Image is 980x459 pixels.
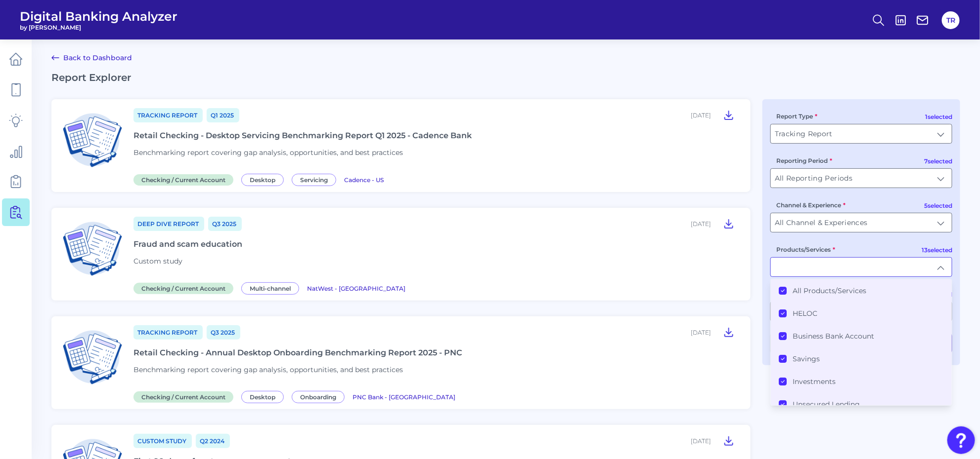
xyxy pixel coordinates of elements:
a: Servicing [292,175,340,184]
a: Checking / Current Account [134,175,237,184]
label: Savings [793,354,820,363]
button: Retail Checking - Annual Desktop Onboarding Benchmarking Report 2025 - PNC [719,324,739,340]
span: Onboarding [292,391,345,403]
span: NatWest - [GEOGRAPHIC_DATA] [307,285,405,292]
button: Open Resource Center [947,426,975,454]
a: Desktop [241,175,288,184]
div: [DATE] [691,437,711,445]
img: Checking / Current Account [59,324,126,390]
span: Checking / Current Account [134,174,233,186]
button: TR [942,11,960,29]
a: Cadence - US [344,175,384,184]
label: HELOC [793,309,817,318]
span: Checking / Current Account [134,283,233,294]
button: Fraud and scam education [719,216,739,231]
span: Servicing [292,174,336,186]
span: Custom study [134,257,182,266]
span: Desktop [241,174,284,186]
a: Tracking Report [134,108,203,122]
button: First 90 days of customer engagement [719,433,739,449]
label: Business Bank Account [793,332,874,341]
div: Fraud and scam education [134,239,242,249]
label: Report Type [776,113,817,120]
a: Back to Dashboard [51,52,132,64]
h2: Report Explorer [51,72,960,83]
a: PNC Bank - [GEOGRAPHIC_DATA] [353,392,455,401]
span: Multi-channel [241,282,299,295]
a: Q3 2025 [208,217,242,231]
a: Q3 2025 [207,325,240,340]
label: All Products/Services [793,286,866,295]
a: Custom Study [134,434,192,448]
a: Tracking Report [134,325,203,340]
span: PNC Bank - [GEOGRAPHIC_DATA] [353,393,455,401]
a: Checking / Current Account [134,392,237,401]
div: Retail Checking - Annual Desktop Onboarding Benchmarking Report 2025 - PNC [134,348,462,357]
span: Desktop [241,391,284,403]
span: Cadence - US [344,176,384,184]
label: Investments [793,377,836,386]
span: Checking / Current Account [134,391,233,403]
label: Unsecured Lending [793,400,860,409]
span: Benchmarking report covering gap analysis, opportunities, and best practices [134,148,403,157]
a: Multi-channel [241,283,303,293]
a: Desktop [241,392,288,401]
span: Benchmarking report covering gap analysis, opportunities, and best practices [134,365,403,374]
img: Checking / Current Account [59,107,126,173]
div: [DATE] [691,220,711,228]
span: Digital Banking Analyzer [20,9,178,24]
a: Deep Dive Report [134,217,204,231]
button: Retail Checking - Desktop Servicing Benchmarking Report Q1 2025 - Cadence Bank [719,107,739,123]
a: Onboarding [292,392,349,401]
a: Checking / Current Account [134,283,237,293]
label: Channel & Experience [776,201,846,209]
a: NatWest - [GEOGRAPHIC_DATA] [307,283,405,293]
img: Checking / Current Account [59,216,126,282]
a: Q1 2025 [207,108,239,122]
label: Products/Services [776,246,835,253]
div: Retail Checking - Desktop Servicing Benchmarking Report Q1 2025 - Cadence Bank [134,131,472,140]
div: [DATE] [691,112,711,119]
div: [DATE] [691,329,711,336]
a: Q2 2024 [196,434,230,448]
label: Reporting Period [776,157,832,164]
span: by [PERSON_NAME] [20,24,178,31]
